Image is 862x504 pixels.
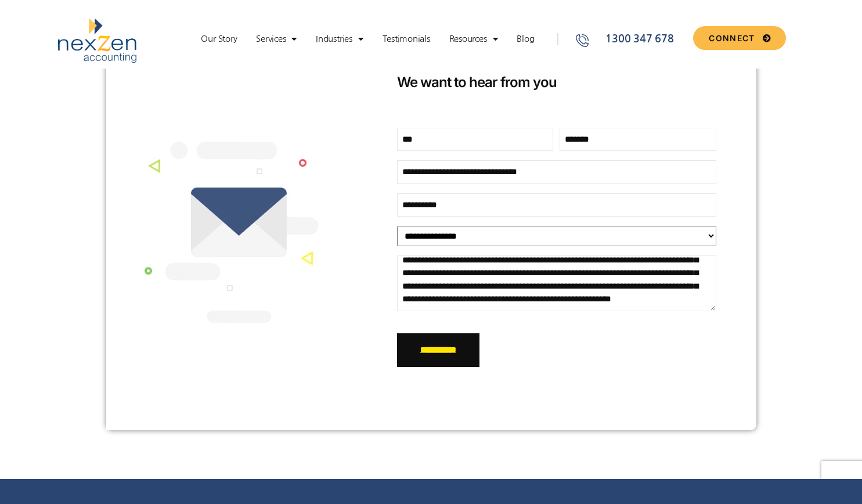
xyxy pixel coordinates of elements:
a: Blog [511,33,540,45]
a: Our Story [195,33,243,45]
nav: Menu [184,33,551,45]
a: 1300 347 678 [574,31,689,47]
a: Resources [443,33,504,45]
span: 1300 347 678 [603,31,673,47]
h2: We want to hear from you [397,74,716,91]
a: Testimonials [377,33,436,45]
a: Industries [310,33,369,45]
a: CONNECT [693,26,785,50]
a: Services [250,33,302,45]
span: CONNECT [709,34,755,42]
